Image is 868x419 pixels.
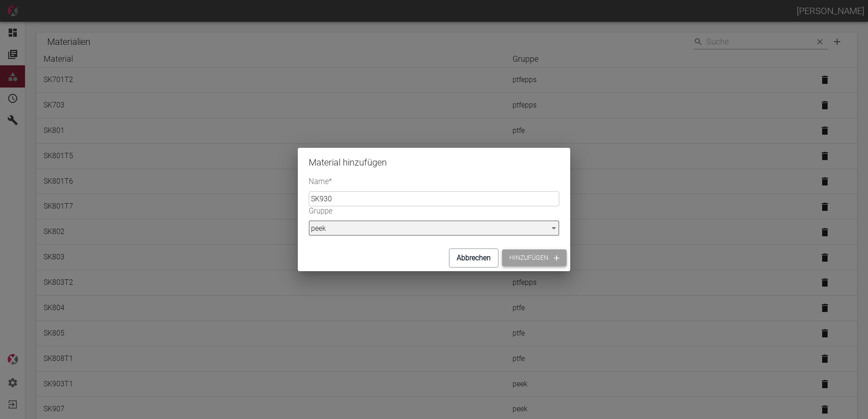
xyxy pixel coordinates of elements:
button: Hinzufügen [502,249,567,266]
h2: Material hinzufügen [298,148,570,177]
div: peek [309,221,559,236]
button: Abbrechen [449,248,498,268]
input: Name [309,191,559,206]
label: Name * [309,176,497,187]
label: Gruppe [309,206,497,217]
